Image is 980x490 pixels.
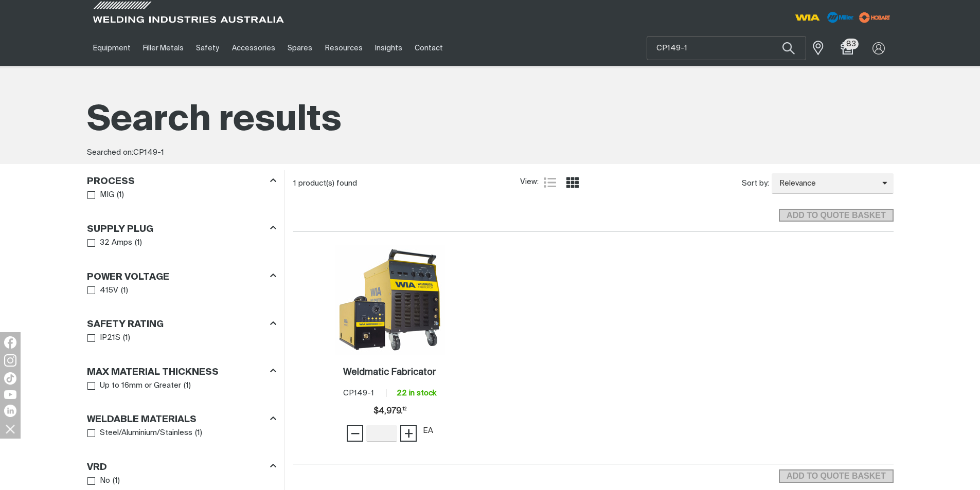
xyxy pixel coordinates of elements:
[343,367,436,378] a: Weldmatic Fabricator
[87,188,115,202] a: MIG
[113,475,120,487] span: ( 1 )
[133,149,164,156] span: CP149-1
[544,176,556,189] a: List view
[87,284,276,298] ul: Power Voltage
[87,174,276,188] div: Process
[779,209,893,222] button: Add selected products to the shopping cart
[190,30,225,66] a: Safety
[87,30,692,66] nav: Main
[100,332,120,344] span: IP21S
[780,469,892,483] span: ADD TO QUOTE BASKET
[4,372,16,385] img: TikTok
[742,178,769,190] span: Sort by:
[87,147,894,159] div: Searched on:
[771,36,806,60] button: Search products
[100,237,132,249] span: 32 Amps
[87,426,276,440] ul: Weldable Materials
[87,367,219,378] h3: Max Material Thickness
[369,30,408,66] a: Insights
[87,379,182,393] a: Up to 16mm or Greater
[293,170,894,196] section: Product list controls
[100,189,114,201] span: MIG
[121,285,128,297] span: ( 1 )
[87,284,119,298] a: 415V
[293,178,520,189] div: 1
[4,336,16,349] img: Facebook
[87,188,276,202] ul: Process
[87,222,276,235] div: Supply Plug
[184,380,191,392] span: ( 1 )
[87,331,121,345] a: IP21S
[87,98,894,143] h1: Search results
[87,474,276,488] ul: VRD
[408,30,449,66] a: Contact
[87,474,111,488] a: No
[423,425,433,437] div: EA
[87,365,276,378] div: Max Material Thickness
[100,285,118,297] span: 415V
[343,389,374,397] span: CP149-1
[403,407,406,411] sup: 12
[87,271,169,283] h3: Power Voltage
[117,189,124,201] span: ( 1 )
[87,379,276,393] ul: Max Material Thickness
[87,412,276,426] div: Weldable Materials
[226,30,281,66] a: Accessories
[520,176,539,188] span: View:
[779,466,893,483] section: Add to cart control
[87,319,164,331] h3: Safety Rating
[293,197,894,225] section: Add to cart control
[100,427,192,439] span: Steel/Aluminium/Stainless
[4,354,16,367] img: Instagram
[4,390,16,399] img: YouTube
[647,37,806,60] input: Product name or item number...
[87,236,133,250] a: 32 Amps
[318,30,368,66] a: Resources
[87,176,135,188] h3: Process
[87,414,197,426] h3: Weldable Materials
[100,380,181,392] span: Up to 16mm or Greater
[87,331,276,345] ul: Safety Rating
[100,475,110,487] span: No
[2,420,19,438] img: hide socials
[137,30,190,66] a: Filler Metals
[87,460,276,474] div: VRD
[780,209,892,222] span: ADD TO QUOTE BASKET
[87,462,107,474] h3: VRD
[195,427,202,439] span: ( 1 )
[373,401,406,422] div: Price
[87,224,153,235] h3: Supply Plug
[373,401,406,422] span: $4,979.
[123,332,130,344] span: ( 1 )
[4,405,16,417] img: LinkedIn
[281,30,318,66] a: Spares
[87,30,137,66] a: Equipment
[350,425,360,442] span: −
[856,10,894,25] img: miller
[135,237,142,249] span: ( 1 )
[335,245,445,355] img: Weldmatic Fabricator
[397,389,436,397] span: 22 in stock
[87,317,276,331] div: Safety Rating
[298,179,357,187] span: product(s) found
[87,269,276,283] div: Power Voltage
[772,178,882,190] span: Relevance
[87,426,193,440] a: Steel/Aluminium/Stainless
[779,469,893,483] button: Add selected products to the shopping cart
[343,368,436,377] h2: Weldmatic Fabricator
[87,236,276,250] ul: Supply Plug
[404,425,414,442] span: +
